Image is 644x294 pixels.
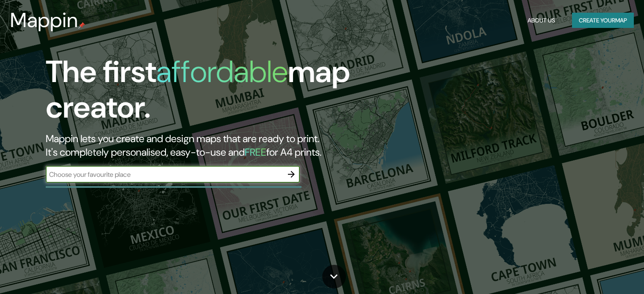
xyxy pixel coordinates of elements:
img: mappin-pin [78,22,85,29]
h1: affordable [156,52,288,91]
h2: Mappin lets you create and design maps that are ready to print. It's completely personalised, eas... [46,132,368,159]
input: Choose your favourite place [46,170,283,179]
h1: The first map creator. [46,54,368,132]
button: Create yourmap [572,13,634,28]
h3: Mappin [10,8,78,32]
button: About Us [524,13,558,28]
h5: FREE [245,146,266,159]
